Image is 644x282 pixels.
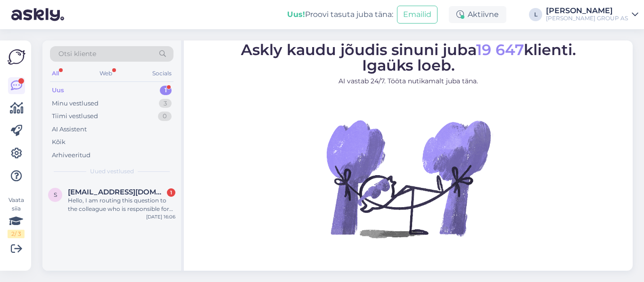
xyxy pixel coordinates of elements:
[158,112,172,121] div: 0
[546,15,628,22] div: [PERSON_NAME] GROUP AS
[54,191,57,198] span: s
[449,6,506,23] div: Aktiivne
[98,67,114,80] div: Web
[241,76,576,86] p: AI vastab 24/7. Tööta nutikamalt juba täna.
[52,137,66,147] div: Kõik
[529,8,542,21] div: L
[58,49,96,59] span: Otsi kliente
[52,125,87,134] div: AI Assistent
[90,167,134,176] span: Uued vestlused
[50,67,61,80] div: All
[546,7,628,15] div: [PERSON_NAME]
[159,99,172,108] div: 3
[8,48,25,66] img: Askly Logo
[8,196,25,238] div: Vaata siia
[52,151,91,160] div: Arhiveeritud
[476,40,524,59] span: 19 647
[68,188,166,196] span: swetik62@mail.ru
[68,196,175,213] div: Hello, I am routing this question to the colleague who is responsible for this topic. The reply m...
[52,99,99,108] div: Minu vestlused
[287,10,305,19] b: Uus!
[397,6,438,24] button: Emailid
[52,112,98,121] div: Tiimi vestlused
[241,40,576,74] span: Askly kaudu jõudis sinuni juba klienti. Igaüks loeb.
[160,86,172,95] div: 1
[150,67,173,80] div: Socials
[8,230,25,238] div: 2 / 3
[287,9,393,20] div: Proovi tasuta juba täna:
[323,94,493,263] img: No Chat active
[167,188,175,197] div: 1
[52,86,64,95] div: Uus
[146,213,175,220] div: [DATE] 16:06
[546,7,638,22] a: [PERSON_NAME][PERSON_NAME] GROUP AS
